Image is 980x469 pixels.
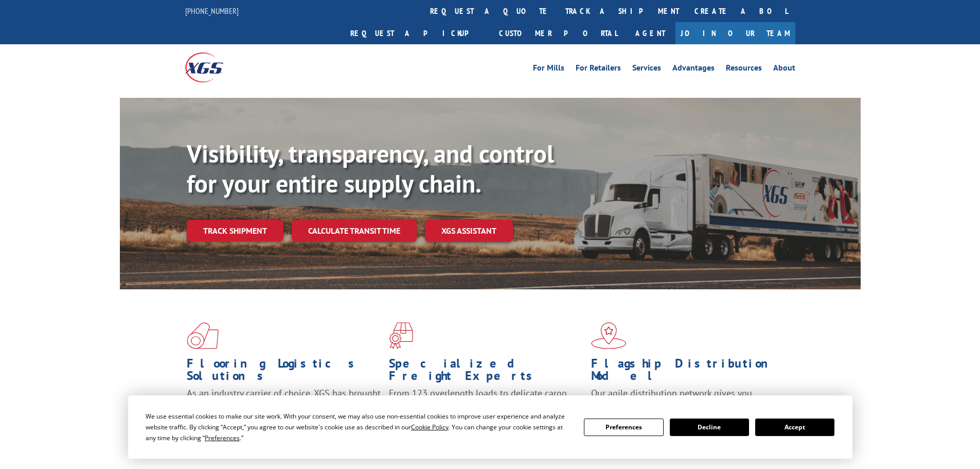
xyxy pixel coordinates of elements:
[625,22,675,44] a: Agent
[187,387,381,424] span: As an industry carrier of choice, XGS has brought innovation and dedication to flooring logistics...
[425,220,513,242] a: XGS ASSISTANT
[584,419,663,436] button: Preferences
[591,357,786,387] h1: Flagship Distribution Model
[591,322,627,349] img: xgs-icon-flagship-distribution-model-red
[389,387,583,433] p: From 123 overlength loads to delicate cargo, our experienced staff knows the best way to move you...
[670,419,749,436] button: Decline
[773,64,795,75] a: About
[205,433,240,442] span: Preferences
[187,357,381,387] h1: Flooring Logistics Solutions
[389,322,413,349] img: xgs-icon-focused-on-flooring-red
[128,395,852,459] div: Cookie Consent Prompt
[187,322,219,349] img: xgs-icon-total-supply-chain-intelligence-red
[146,411,572,443] div: We use essential cookies to make our site work. With your consent, we may also use non-essential ...
[576,64,621,75] a: For Retailers
[187,220,283,241] a: Track shipment
[185,6,239,16] a: [PHONE_NUMBER]
[411,423,449,431] span: Cookie Policy
[591,387,780,411] span: Our agile distribution network gives you nationwide inventory management on demand.
[292,220,417,242] a: Calculate transit time
[672,64,715,75] a: Advantages
[343,22,491,44] a: Request a pickup
[755,419,834,436] button: Accept
[632,64,661,75] a: Services
[675,22,795,44] a: Join Our Team
[533,64,564,75] a: For Mills
[187,137,554,199] b: Visibility, transparency, and control for your entire supply chain.
[726,64,762,75] a: Resources
[491,22,625,44] a: Customer Portal
[389,357,583,387] h1: Specialized Freight Experts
